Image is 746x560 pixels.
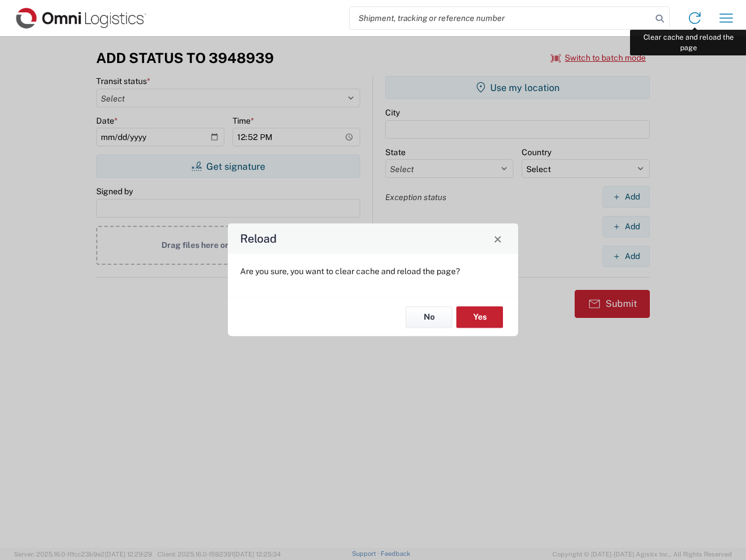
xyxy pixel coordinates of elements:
button: Close [490,230,506,247]
button: Yes [456,306,503,328]
h4: Reload [240,230,277,247]
input: Shipment, tracking or reference number [350,7,652,29]
button: No [406,306,452,328]
p: Are you sure, you want to clear cache and reload the page? [240,266,506,276]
